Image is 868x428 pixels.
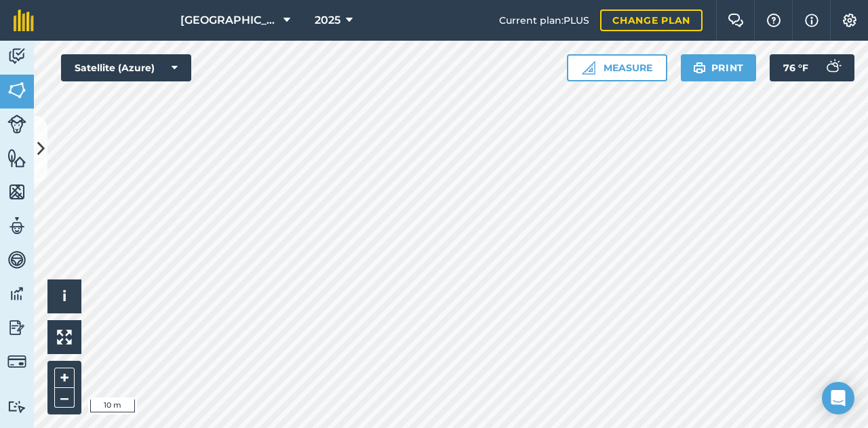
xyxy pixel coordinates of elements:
button: i [47,279,81,313]
img: fieldmargin Logo [14,9,34,31]
button: Print [681,54,757,81]
button: Satellite (Azure) [61,54,191,81]
img: svg+xml;base64,PHN2ZyB4bWxucz0iaHR0cDovL3d3dy53My5vcmcvMjAwMC9zdmciIHdpZHRoPSI1NiIgaGVpZ2h0PSI2MC... [7,182,26,202]
img: svg+xml;base64,PHN2ZyB4bWxucz0iaHR0cDovL3d3dy53My5vcmcvMjAwMC9zdmciIHdpZHRoPSI1NiIgaGVpZ2h0PSI2MC... [7,148,26,168]
img: Four arrows, one pointing top left, one top right, one bottom right and the last bottom left [57,330,72,345]
img: svg+xml;base64,PD94bWwgdmVyc2lvbj0iMS4wIiBlbmNvZGluZz0idXRmLTgiPz4KPCEtLSBHZW5lcmF0b3I6IEFkb2JlIE... [7,216,26,236]
img: svg+xml;base64,PD94bWwgdmVyc2lvbj0iMS4wIiBlbmNvZGluZz0idXRmLTgiPz4KPCEtLSBHZW5lcmF0b3I6IEFkb2JlIE... [7,115,26,134]
span: i [62,288,66,305]
img: svg+xml;base64,PD94bWwgdmVyc2lvbj0iMS4wIiBlbmNvZGluZz0idXRmLTgiPz4KPCEtLSBHZW5lcmF0b3I6IEFkb2JlIE... [7,400,26,413]
div: Open Intercom Messenger [822,382,854,414]
img: svg+xml;base64,PD94bWwgdmVyc2lvbj0iMS4wIiBlbmNvZGluZz0idXRmLTgiPz4KPCEtLSBHZW5lcmF0b3I6IEFkb2JlIE... [7,250,26,270]
img: svg+xml;base64,PHN2ZyB4bWxucz0iaHR0cDovL3d3dy53My5vcmcvMjAwMC9zdmciIHdpZHRoPSIxOSIgaGVpZ2h0PSIyNC... [693,60,706,76]
img: svg+xml;base64,PHN2ZyB4bWxucz0iaHR0cDovL3d3dy53My5vcmcvMjAwMC9zdmciIHdpZHRoPSIxNyIgaGVpZ2h0PSIxNy... [805,12,818,28]
img: svg+xml;base64,PHN2ZyB4bWxucz0iaHR0cDovL3d3dy53My5vcmcvMjAwMC9zdmciIHdpZHRoPSI1NiIgaGVpZ2h0PSI2MC... [7,80,26,100]
span: Current plan : PLUS [499,13,589,28]
span: [GEOGRAPHIC_DATA] [180,12,278,28]
img: svg+xml;base64,PD94bWwgdmVyc2lvbj0iMS4wIiBlbmNvZGluZz0idXRmLTgiPz4KPCEtLSBHZW5lcmF0b3I6IEFkb2JlIE... [7,317,26,338]
button: + [54,368,75,388]
span: 2025 [315,12,340,28]
img: svg+xml;base64,PD94bWwgdmVyc2lvbj0iMS4wIiBlbmNvZGluZz0idXRmLTgiPz4KPCEtLSBHZW5lcmF0b3I6IEFkb2JlIE... [819,54,846,81]
img: A question mark icon [766,14,782,27]
img: svg+xml;base64,PD94bWwgdmVyc2lvbj0iMS4wIiBlbmNvZGluZz0idXRmLTgiPz4KPCEtLSBHZW5lcmF0b3I6IEFkb2JlIE... [7,46,26,66]
img: Ruler icon [582,61,595,75]
img: svg+xml;base64,PD94bWwgdmVyc2lvbj0iMS4wIiBlbmNvZGluZz0idXRmLTgiPz4KPCEtLSBHZW5lcmF0b3I6IEFkb2JlIE... [7,284,26,304]
button: – [54,388,75,408]
button: Measure [567,54,667,81]
button: 76 °F [770,54,854,81]
img: Two speech bubbles overlapping with the left bubble in the forefront [728,14,744,27]
img: A cog icon [842,14,858,27]
img: svg+xml;base64,PD94bWwgdmVyc2lvbj0iMS4wIiBlbmNvZGluZz0idXRmLTgiPz4KPCEtLSBHZW5lcmF0b3I6IEFkb2JlIE... [7,352,26,371]
a: Change plan [600,9,703,31]
span: 76 ° F [783,54,808,81]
